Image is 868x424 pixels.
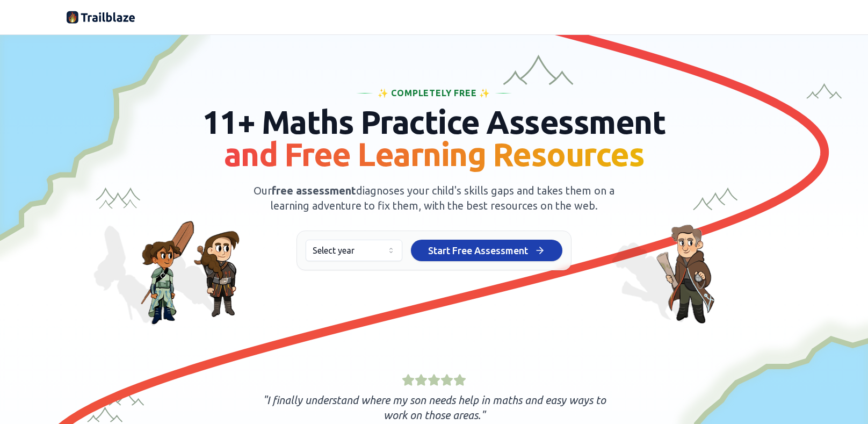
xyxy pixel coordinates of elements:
span: free assessment [272,184,356,197]
img: Trailblaze [67,9,135,26]
span: Our diagnoses your child's skills gaps and takes them on a learning adventure to fix them, with t... [254,184,614,212]
span: ✨ Completely Free ✨ [378,87,490,99]
p: " I finally understand where my son needs help in maths and easy ways to work on those areas. " [254,393,614,423]
button: Start Free Assessment [411,240,562,261]
span: and Free Learning Resources [224,136,645,172]
span: 11+ Maths Practice Assessment [202,104,666,172]
span: Start Free Assessment [428,243,528,258]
